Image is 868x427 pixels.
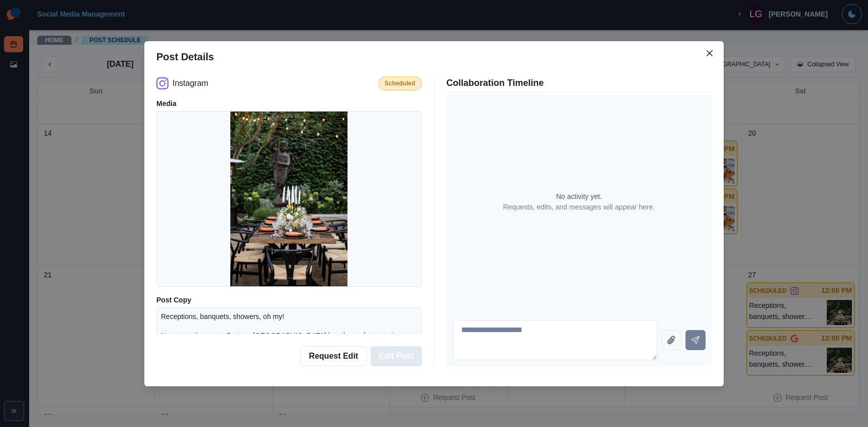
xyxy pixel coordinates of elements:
header: Post Details [144,41,724,72]
p: Requests, edits, and messages will appear here. [503,202,655,212]
p: Media [156,98,422,109]
p: Scheduled [385,79,415,88]
button: Attach file [661,330,681,350]
p: No activity yet. [556,191,602,202]
p: Receptions, banquets, showers, oh my! No matter the event, Bottega [GEOGRAPHIC_DATA] has the perf... [161,312,417,351]
button: Send message [685,330,706,350]
button: Edit Post [371,346,421,366]
p: Post Copy [156,295,422,305]
button: Request Edit [300,346,367,366]
img: kncay1iihth9plhyoe5r [230,111,348,287]
p: Instagram [172,77,208,89]
p: Collaboration Timeline [447,76,712,90]
button: Close [702,45,718,61]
